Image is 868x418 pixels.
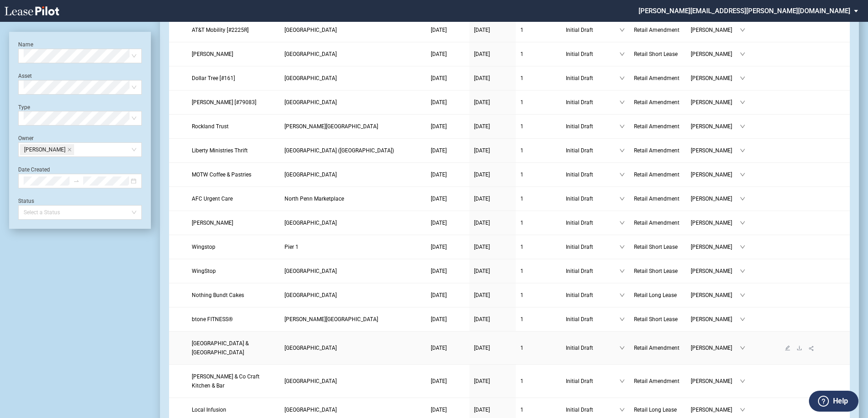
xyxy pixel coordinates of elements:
span: Retail Amendment [634,378,679,384]
span: [DATE] [431,27,447,33]
span: AFC Urgent Care [192,196,233,202]
span: 1 [520,292,524,298]
label: Help [833,395,848,407]
span: [PERSON_NAME] [691,98,740,107]
span: Retail Short Lease [634,51,678,57]
span: 1 [520,407,524,413]
span: [DATE] [431,345,447,351]
span: down [619,244,625,250]
span: [DATE] [474,171,490,178]
span: Columbus Center [284,75,337,81]
span: Tinley Park Plaza [284,171,337,178]
span: Heather Dwyer [20,144,74,155]
a: [GEOGRAPHIC_DATA] [284,218,422,227]
a: 1 [520,74,557,83]
a: 1 [520,291,557,300]
span: [PERSON_NAME] [691,146,740,155]
a: [GEOGRAPHIC_DATA] [284,170,422,179]
a: [GEOGRAPHIC_DATA] [284,267,422,276]
span: down [740,268,745,274]
span: down [740,317,745,322]
span: Initial Draft [566,343,619,353]
span: Initial Draft [566,25,619,35]
label: Status [18,198,34,204]
span: down [619,196,625,201]
span: [PERSON_NAME] [691,267,740,276]
span: down [740,378,745,384]
span: 1 [520,51,524,57]
span: 1 [520,75,524,81]
span: Local Infusion [192,407,226,413]
span: Retail Amendment [634,171,679,178]
span: [DATE] [474,147,490,154]
span: 1 [520,345,524,351]
span: [DATE] [431,407,447,413]
span: Dollar Tree [#161] [192,75,235,81]
span: [DATE] [474,345,490,351]
a: 1 [520,25,557,35]
span: 1 [520,99,524,106]
span: 1 [520,196,524,202]
span: [DATE] [474,268,490,274]
a: [DATE] [474,242,511,252]
span: Retail Amendment [634,75,679,81]
span: down [619,51,625,57]
span: down [740,76,745,81]
span: [PERSON_NAME] [691,377,740,386]
button: Help [809,391,858,412]
span: down [619,148,625,153]
a: [DATE] [474,98,511,107]
span: Stratford Square [284,292,337,298]
span: [PERSON_NAME] [691,218,740,227]
a: 1 [520,218,557,227]
a: AT&T Mobility [#2225R] [192,25,276,35]
span: [PERSON_NAME] [24,145,65,155]
a: 1 [520,343,557,353]
a: Liberty Ministries Thrift [192,146,276,155]
span: Initial Draft [566,218,619,227]
span: swap-right [73,178,80,184]
a: [DATE] [431,377,465,386]
span: Retail Long Lease [634,407,677,413]
a: WingStop [192,267,276,276]
a: Retail Amendment [634,377,682,386]
span: [PERSON_NAME] [691,170,740,179]
span: [DATE] [474,75,490,81]
span: down [619,76,625,81]
span: Barn Plaza [284,220,337,226]
span: Retail Short Lease [634,244,678,250]
a: 1 [520,50,557,59]
span: Bedford Grove [284,345,337,351]
a: [GEOGRAPHIC_DATA] [284,377,422,386]
span: Initial Draft [566,50,619,59]
span: down [619,378,625,384]
a: Retail Long Lease [634,405,682,414]
span: down [619,268,625,274]
a: Local Infusion [192,405,276,414]
span: Retail Amendment [634,123,679,130]
a: 1 [520,170,557,179]
span: down [740,220,745,226]
a: [GEOGRAPHIC_DATA] [284,74,422,83]
a: [DATE] [474,218,511,227]
a: Retail Amendment [634,194,682,203]
a: 1 [520,405,557,414]
span: Diwan Zane [192,51,233,57]
a: [DATE] [431,146,465,155]
a: 1 [520,122,557,131]
a: Retail Amendment [634,74,682,83]
a: Retail Short Lease [634,267,682,276]
span: 1 [520,268,524,274]
span: [PERSON_NAME] [691,25,740,35]
span: Scalia & Co Craft Kitchen & Bar [192,373,259,389]
a: [DATE] [431,343,465,353]
span: Initial Draft [566,170,619,179]
span: down [619,27,625,33]
a: [DATE] [431,122,465,131]
a: [GEOGRAPHIC_DATA] ([GEOGRAPHIC_DATA]) [284,146,422,155]
label: Owner [18,135,34,141]
span: [DATE] [474,244,490,250]
a: btone FITNESS® [192,315,276,324]
a: Retail Long Lease [634,291,682,300]
span: [PERSON_NAME] [691,315,740,324]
